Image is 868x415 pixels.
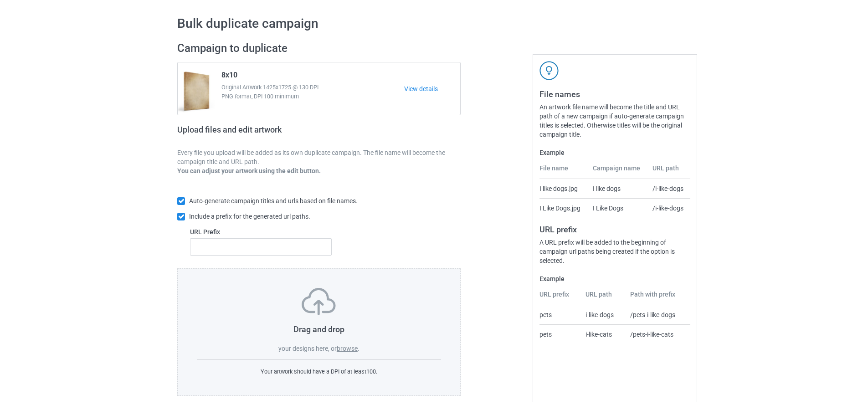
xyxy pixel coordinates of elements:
h2: Campaign to duplicate [177,41,461,56]
span: Auto-generate campaign titles and urls based on file names. [189,197,358,205]
b: You can adjust your artwork using the edit button. [177,167,321,174]
h3: URL prefix [539,224,690,235]
td: I Like Dogs.jpg [539,198,587,218]
td: /i-like-dogs [647,179,690,198]
td: pets [539,305,580,324]
h2: Upload files and edit artwork [177,125,347,142]
span: your designs here, or [278,345,337,352]
td: pets [539,324,580,344]
th: URL path [580,290,626,305]
h1: Bulk duplicate campaign [177,15,691,32]
td: I like dogs.jpg [539,179,587,198]
td: I like dogs [588,179,648,198]
label: browse [337,345,358,352]
td: /pets-i-like-dogs [625,305,690,324]
span: Include a prefix for the generated url paths. [189,213,310,220]
div: An artwork file name will become the title and URL path of a new campaign if auto-generate campai... [539,102,690,139]
td: I Like Dogs [588,198,648,218]
th: URL path [647,164,690,179]
span: 8x10 [221,71,237,83]
td: /i-like-dogs [647,198,690,218]
span: Your artwork should have a DPI of at least 100 . [261,368,377,375]
p: Every file you upload will be added as its own duplicate campaign. The file name will become the ... [177,148,461,166]
span: Original Artwork 1425x1725 @ 130 DPI [221,83,404,92]
div: A URL prefix will be added to the beginning of campaign url paths being created if the option is ... [539,238,690,265]
td: /pets-i-like-cats [625,324,690,344]
label: Example [539,148,690,157]
th: Campaign name [588,164,648,179]
img: svg+xml;base64,PD94bWwgdmVyc2lvbj0iMS4wIiBlbmNvZGluZz0iVVRGLTgiPz4KPHN2ZyB3aWR0aD0iNDJweCIgaGVpZ2... [539,61,559,80]
img: svg+xml;base64,PD94bWwgdmVyc2lvbj0iMS4wIiBlbmNvZGluZz0iVVRGLTgiPz4KPHN2ZyB3aWR0aD0iNzVweCIgaGVpZ2... [302,288,336,315]
th: Path with prefix [625,290,690,305]
label: Example [539,274,690,283]
th: File name [539,164,587,179]
th: URL prefix [539,290,580,305]
td: i-like-cats [580,324,626,344]
a: View details [404,84,460,93]
td: i-like-dogs [580,305,626,324]
span: . [358,345,360,352]
h3: Drag and drop [197,324,441,334]
span: PNG format, DPI 100 minimum [221,92,404,101]
label: URL Prefix [190,227,332,236]
h3: File names [539,89,690,99]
